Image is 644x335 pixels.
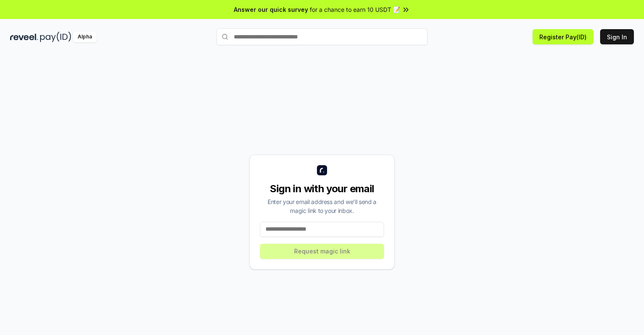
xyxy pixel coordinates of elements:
span: for a chance to earn 10 USDT 📝 [310,5,400,14]
img: pay_id [40,32,71,42]
span: Answer our quick survey [234,5,308,14]
img: logo_small [317,165,327,175]
div: Sign in with your email [260,182,384,196]
div: Alpha [73,32,97,42]
img: reveel_dark [10,32,38,42]
button: Register Pay(ID) [533,29,593,44]
button: Sign In [600,29,634,44]
div: Enter your email address and we’ll send a magic link to your inbox. [260,197,384,215]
